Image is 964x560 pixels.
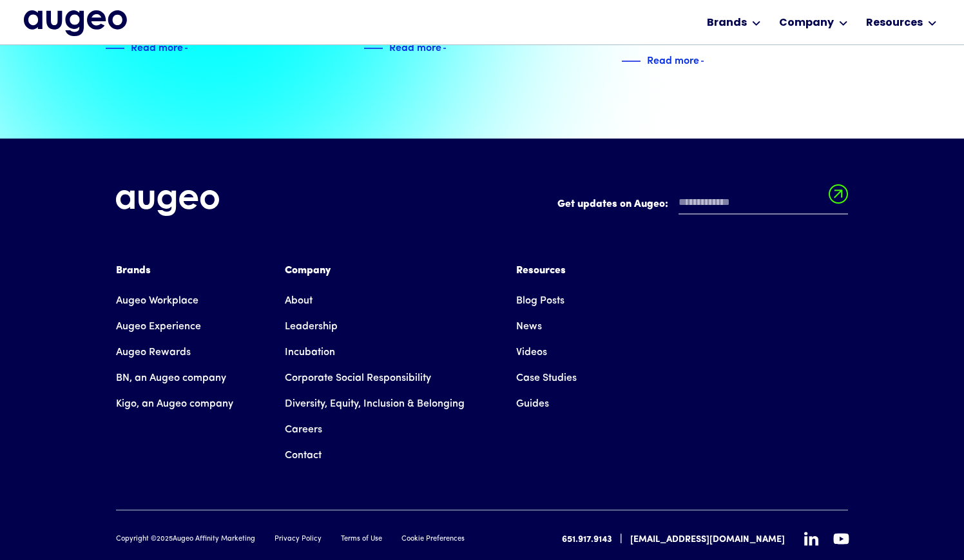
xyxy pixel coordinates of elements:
a: Augeo Rewards [116,340,191,365]
a: BN, an Augeo company [116,365,226,391]
label: Get updates on Augeo: [557,197,668,212]
a: Augeo Workplace [116,288,198,314]
a: Cookie Preferences [401,534,465,545]
a: Privacy Policy [275,534,322,545]
img: Blue decorative line [363,41,383,56]
div: Company [285,263,465,278]
span: 2025 [157,536,173,543]
div: Resources [516,263,577,278]
div: Copyright © Augeo Affinity Marketing [116,534,255,545]
a: Augeo Experience [116,314,201,340]
div: Resources [866,15,923,31]
a: home [24,10,127,37]
a: Kigo, an Augeo company [116,391,233,417]
img: Blue text arrow [700,53,720,69]
img: Augeo's full logo in white. [116,190,219,217]
a: Incubation [285,340,335,365]
a: Terms of Use [341,534,382,545]
img: Blue text arrow [443,41,462,56]
div: Brands [116,263,233,278]
a: Corporate Social Responsibility [285,365,431,391]
div: | [620,532,622,547]
a: [EMAIL_ADDRESS][DOMAIN_NAME] [630,532,785,546]
a: Careers [285,417,322,443]
a: Contact [285,443,322,468]
a: Diversity, Equity, Inclusion & Belonging [285,391,465,417]
a: Videos [516,340,547,365]
a: Blog Posts [516,288,564,314]
a: Leadership [285,314,338,340]
div: Company [779,15,834,31]
input: Submit [829,184,848,211]
div: Read more [131,39,183,54]
div: Brands [707,15,747,31]
img: Blue text arrow [184,41,204,56]
a: Case Studies [516,365,577,391]
a: Guides [516,391,549,417]
img: Blue decorative line [621,53,641,69]
a: 651.917.9143 [562,532,612,546]
div: Read more [389,39,441,54]
a: About [285,288,313,314]
a: News [516,314,542,340]
div: Read more [647,52,699,67]
form: Email Form [557,190,848,221]
img: Blue decorative line [105,41,124,56]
